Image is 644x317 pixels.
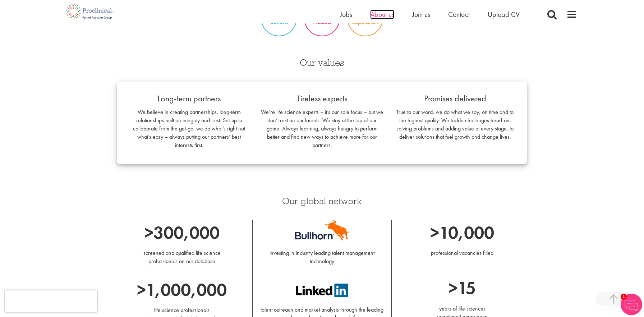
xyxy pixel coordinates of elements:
[128,92,250,105] p: Long-term partners
[295,220,349,240] img: Bullhorn
[117,277,247,303] p: >1,000,000
[397,275,527,301] p: >15
[117,220,247,245] p: >300,000
[488,10,520,19] a: Upload CV
[621,294,642,315] img: Chatbot
[448,10,470,19] a: Contact
[296,284,348,297] img: LinkedIn
[621,294,627,300] span: 1
[117,58,527,67] h3: Our values
[128,108,250,149] p: We believe in creating partnerships, long-term relationships built on integrity and trust. Set-up...
[117,249,247,266] p: screened and qualified life science professionals on our database
[5,290,97,312] iframe: reCAPTCHA
[258,240,386,266] p: investing in industry leading talent management technology
[261,108,383,149] p: We’re life science experts – it’s our sole focus – but we don’t rest on our laurels. We stay at t...
[394,92,516,105] p: Promises delivered
[412,10,430,19] a: Join us
[117,196,527,206] h3: Our global network
[340,10,352,19] a: Jobs
[397,220,527,245] p: >10,000
[261,92,383,105] p: Tireless experts
[370,10,394,19] a: About us
[397,249,527,257] p: professional vacancies filled
[394,108,516,141] p: True to our word, we do what we say, on time and to the highest quality. We tackle challenges hea...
